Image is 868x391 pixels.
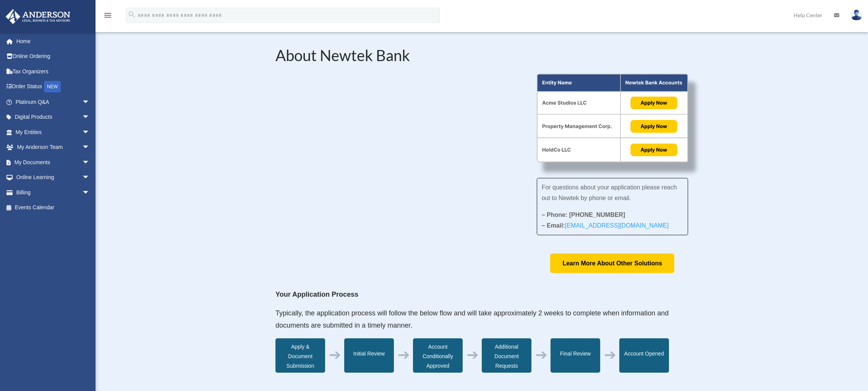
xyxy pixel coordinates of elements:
a: Learn More About Other Solutions [550,254,674,273]
a: My Documentsarrow_drop_down [5,155,101,170]
span: arrow_drop_down [82,110,97,125]
a: Digital Productsarrow_drop_down [5,110,101,125]
a: Events Calendar [5,200,101,215]
div: ➔ [329,350,341,360]
a: menu [103,13,112,20]
strong: – Phone: [PHONE_NUMBER] [542,212,625,218]
div: ➔ [466,350,479,360]
img: Anderson Advisors Platinum Portal [3,9,73,24]
span: Typically, the application process will follow the below flow and will take approximately 2 weeks... [275,309,669,329]
span: arrow_drop_down [82,155,97,170]
a: My Entitiesarrow_drop_down [5,124,101,140]
span: arrow_drop_down [82,140,97,155]
span: arrow_drop_down [82,124,97,140]
strong: Your Application Process [275,291,358,298]
div: Initial Review [344,338,394,373]
a: Online Ordering [5,49,101,64]
i: search [128,10,136,19]
iframe: NewtekOne and Newtek Bank's Partnership with Anderson Advisors [275,74,514,208]
a: Platinum Q&Aarrow_drop_down [5,94,101,110]
span: For questions about your application please reach out to Newtek by phone or email. [542,184,677,201]
div: Account Opened [619,338,669,373]
div: Account Conditionally Approved [413,338,463,373]
a: Billingarrow_drop_down [5,185,101,200]
div: Apply & Document Submission [275,338,325,373]
img: About Partnership Graphic (3) [537,74,688,162]
span: arrow_drop_down [82,170,97,186]
div: ➔ [604,350,616,360]
div: NEW [44,81,61,92]
h2: About Newtek Bank [275,48,688,67]
i: menu [103,11,112,20]
a: [EMAIL_ADDRESS][DOMAIN_NAME] [565,222,669,233]
div: ➔ [398,350,410,360]
a: Online Learningarrow_drop_down [5,170,101,185]
span: arrow_drop_down [82,185,97,200]
a: Tax Organizers [5,64,101,79]
div: Final Review [551,338,600,373]
a: My Anderson Teamarrow_drop_down [5,140,101,155]
strong: – Email: [542,222,669,229]
a: Order StatusNEW [5,79,101,95]
div: Additional Document Requests [482,338,531,373]
a: Home [5,34,101,49]
span: arrow_drop_down [82,94,97,110]
div: ➔ [535,350,547,360]
img: User Pic [851,10,862,21]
